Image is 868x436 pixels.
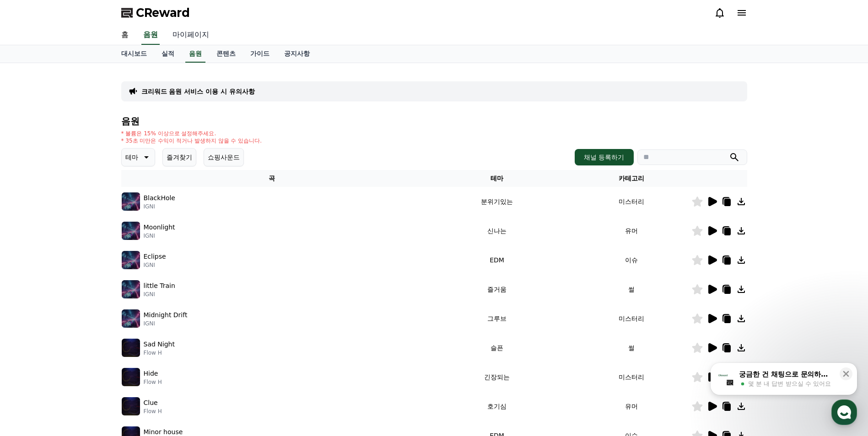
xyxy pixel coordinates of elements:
[571,187,691,216] td: 미스터리
[118,290,176,313] a: 설정
[122,280,140,298] img: music
[422,304,571,333] td: 그루브
[575,149,633,165] button: 채널 등록하기
[84,304,95,311] span: 대화
[122,309,140,328] img: music
[144,203,175,210] p: IGNI
[125,151,138,164] p: 테마
[144,232,175,239] p: IGNI
[144,398,158,408] p: Clue
[422,187,571,216] td: 분위기있는
[144,378,162,386] p: Flow H
[144,340,175,349] p: Sad Night
[122,397,140,415] img: music
[60,290,118,313] a: 대화
[144,291,175,298] p: IGNI
[144,193,175,203] p: BlackHole
[422,362,571,392] td: 긴장되는
[571,216,691,245] td: 유머
[571,362,691,392] td: 미스터리
[144,310,188,320] p: Midnight Drift
[121,130,262,137] p: * 볼륨은 15% 이상으로 설정해주세요.
[422,216,571,245] td: 신나는
[243,45,277,63] a: 가이드
[121,148,155,166] button: 테마
[121,5,190,20] a: CReward
[122,251,140,269] img: music
[144,261,166,269] p: IGNI
[571,275,691,304] td: 썰
[136,5,190,20] span: CReward
[204,148,244,166] button: 쇼핑사운드
[122,222,140,240] img: music
[121,116,747,126] h4: 음원
[3,290,60,313] a: 홈
[122,368,140,386] img: music
[422,245,571,275] td: EDM
[422,170,571,187] th: 테마
[144,281,175,291] p: little Train
[209,45,243,63] a: 콘텐츠
[144,369,158,378] p: Hide
[422,333,571,362] td: 슬픈
[185,45,205,63] a: 음원
[141,303,152,311] span: 설정
[144,349,175,356] p: Flow H
[114,26,136,45] a: 홈
[141,87,255,96] a: 크리워드 음원 서비스 이용 시 유의사항
[122,339,140,357] img: music
[422,392,571,421] td: 호기심
[422,275,571,304] td: 즐거움
[571,392,691,421] td: 유머
[571,170,691,187] th: 카테고리
[122,192,140,211] img: music
[144,408,162,415] p: Flow H
[121,137,262,144] p: * 35초 미만은 수익이 적거나 발생하지 않을 수 있습니다.
[114,45,154,63] a: 대시보드
[162,148,196,166] button: 즐겨찾기
[571,333,691,362] td: 썰
[144,223,175,232] p: Moonlight
[29,303,34,311] span: 홈
[571,245,691,275] td: 이슈
[154,45,182,63] a: 실적
[571,304,691,333] td: 미스터리
[141,26,160,45] a: 음원
[121,170,423,187] th: 곡
[165,26,216,45] a: 마이페이지
[144,320,188,327] p: IGNI
[277,45,317,63] a: 공지사항
[144,252,166,261] p: Eclipse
